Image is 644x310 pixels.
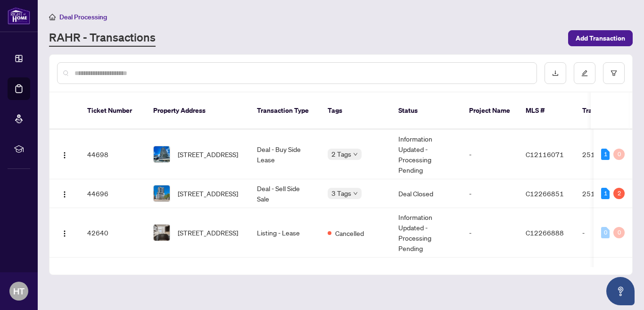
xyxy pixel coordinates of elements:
[576,31,625,46] span: Add Transaction
[8,7,30,25] img: logo
[154,146,170,162] img: thumbnail-img
[154,185,170,201] img: thumbnail-img
[552,70,559,76] span: download
[575,179,641,208] td: 2510786
[154,225,170,241] img: thumbnail-img
[61,191,68,198] img: Logo
[603,62,625,84] button: filter
[601,227,610,238] div: 0
[462,92,518,129] th: Project Name
[249,179,320,208] td: Deal - Sell Side Sale
[178,149,238,159] span: [STREET_ADDRESS]
[526,189,564,198] span: C12266851
[462,179,518,208] td: -
[601,149,610,160] div: 1
[581,70,588,76] span: edit
[331,188,351,199] span: 3 Tags
[80,208,146,258] td: 42640
[80,179,146,208] td: 44696
[80,92,146,129] th: Ticket Number
[61,230,68,237] img: Logo
[80,130,146,179] td: 44698
[575,92,641,129] th: Trade Number
[249,208,320,258] td: Listing - Lease
[146,92,249,129] th: Property Address
[178,227,238,238] span: [STREET_ADDRESS]
[57,225,72,240] button: Logo
[391,208,462,258] td: Information Updated - Processing Pending
[613,149,625,160] div: 0
[61,151,68,159] img: Logo
[574,62,595,84] button: edit
[568,30,633,46] button: Add Transaction
[462,208,518,258] td: -
[575,130,641,179] td: 2512517
[526,228,564,237] span: C12266888
[601,188,610,199] div: 1
[353,191,358,196] span: down
[49,14,56,20] span: home
[57,147,72,162] button: Logo
[613,227,625,238] div: 0
[320,92,391,129] th: Tags
[575,208,641,258] td: -
[249,92,320,129] th: Transaction Type
[462,130,518,179] td: -
[353,152,358,157] span: down
[13,285,25,298] span: HT
[49,30,156,47] a: RAHR - Transactions
[178,188,238,199] span: [STREET_ADDRESS]
[391,130,462,179] td: Information Updated - Processing Pending
[545,62,566,84] button: download
[335,228,364,238] span: Cancelled
[59,13,107,21] span: Deal Processing
[391,92,462,129] th: Status
[391,179,462,208] td: Deal Closed
[518,92,575,129] th: MLS #
[331,149,351,159] span: 2 Tags
[526,150,564,159] span: C12116071
[611,70,617,76] span: filter
[57,186,72,201] button: Logo
[249,130,320,179] td: Deal - Buy Side Lease
[606,277,635,305] button: Open asap
[613,188,625,199] div: 2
